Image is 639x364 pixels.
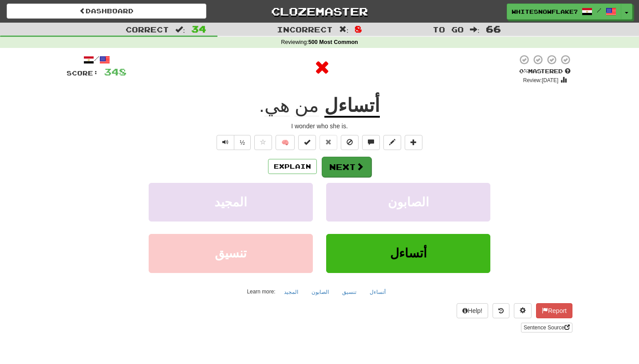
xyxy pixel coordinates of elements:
[486,24,501,34] span: 66
[215,135,251,150] div: Text-to-speech controls
[214,195,247,209] span: المجيد
[362,135,380,150] button: Discuss sentence (alt+u)
[149,183,313,222] button: المجيد
[507,4,621,20] a: WhiteSnowflake7864 /
[295,95,319,116] span: من
[355,24,362,34] span: 8
[175,26,185,33] span: :
[341,135,359,150] button: Ignore sentence (alt+i)
[326,234,490,273] button: أتساءل
[326,183,490,222] button: الصابون
[339,26,349,33] span: :
[279,285,303,299] button: المجيد
[298,135,316,150] button: Set this sentence to 100% Mastered (alt+m)
[319,135,337,150] button: Reset to 0% Mastered (alt+r)
[217,135,234,150] button: Play sentence audio (ctl+space)
[493,303,509,318] button: Round history (alt+y)
[337,285,361,299] button: تنسيق
[457,303,488,318] button: Help!
[149,234,313,273] button: تنسيق
[126,25,169,34] span: Correct
[390,246,427,260] span: أتساءل
[307,285,334,299] button: الصابون
[215,246,247,260] span: تنسيق
[264,95,290,116] span: هي
[523,77,559,83] small: Review: [DATE]
[536,303,572,318] button: Report
[470,26,480,33] span: :
[247,289,275,295] small: Learn more:
[388,195,429,209] span: الصابون
[268,159,317,174] button: Explain
[67,122,572,131] div: I wonder who she is.
[276,135,295,150] button: 🧠
[308,39,358,45] strong: 500 Most Common
[517,67,572,75] div: Mastered
[365,285,390,299] button: أتساءل
[254,135,272,150] button: Favorite sentence (alt+f)
[433,25,464,34] span: To go
[234,135,251,150] button: ½
[597,7,601,13] span: /
[405,135,422,150] button: Add to collection (alt+a)
[277,25,333,34] span: Incorrect
[512,8,577,16] span: WhiteSnowflake7864
[322,157,371,177] button: Next
[220,4,419,19] a: Clozemaster
[383,135,401,150] button: Edit sentence (alt+d)
[104,66,126,77] span: 348
[67,54,126,65] div: /
[67,69,99,77] span: Score:
[519,67,528,75] span: 0 %
[7,4,206,19] a: Dashboard
[521,323,572,332] a: Sentence Source
[259,95,324,116] span: .
[324,95,380,118] u: أتساءل
[191,24,206,34] span: 34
